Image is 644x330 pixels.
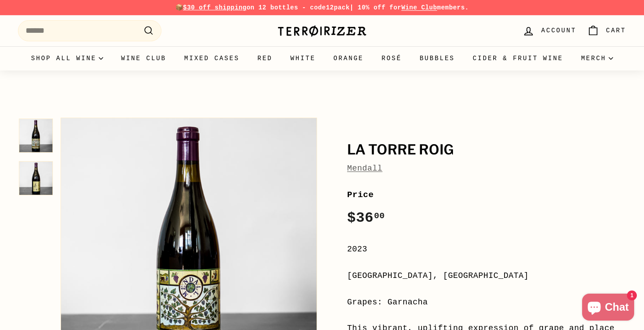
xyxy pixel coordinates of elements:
summary: Merch [572,46,622,70]
label: Price [347,188,626,202]
summary: Shop all wine [22,46,112,70]
div: [GEOGRAPHIC_DATA], [GEOGRAPHIC_DATA] [347,269,626,282]
inbox-online-store-chat: Shopify online store chat [579,294,637,323]
a: Cart [582,18,631,44]
p: 📦 on 12 bottles - code | 10% off for members. [18,3,626,13]
a: Orange [325,46,373,70]
a: Wine Club [112,46,175,70]
a: Cider & Fruit Wine [464,46,572,70]
strong: 12pack [326,4,350,11]
a: Mendall [347,164,383,173]
div: 2023 [347,243,626,256]
a: Bubbles [411,46,464,70]
h1: La Torre Roig [347,142,626,158]
a: Wine Club [401,4,437,11]
sup: 00 [374,211,385,221]
img: La Torre Roig [19,119,53,153]
span: $36 [347,210,385,226]
span: Cart [606,26,626,35]
a: Red [248,46,282,70]
span: $30 off shipping [183,4,247,11]
a: Account [517,18,582,44]
img: La Torre Roig [19,161,53,195]
span: Account [541,26,576,35]
div: Grapes: Garnacha [347,296,626,309]
a: Mixed Cases [175,46,248,70]
a: White [282,46,325,70]
a: Rosé [373,46,411,70]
